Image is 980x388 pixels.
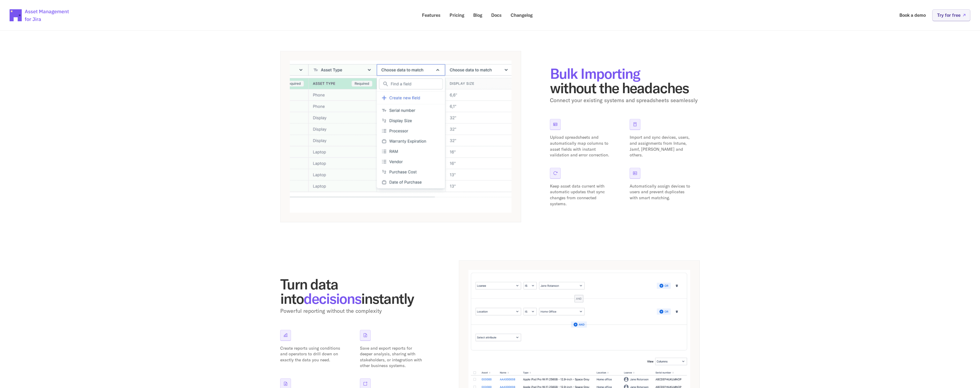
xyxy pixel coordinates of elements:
[280,277,430,306] h2: Turn data into instantly
[550,183,613,207] p: Keep asset data current with automatic updates that sync changes from connected systems.
[360,345,423,369] p: Save and export reports for deeper analysis, sharing with stakeholders, or integration with other...
[304,289,361,307] span: decisions
[418,9,445,21] a: Features
[899,13,926,17] p: Book a demo
[280,345,343,363] p: Create reports using conditions and operators to drill down on exactly the data you need.
[290,61,512,213] img: App
[550,96,700,105] p: Connect your existing systems and spreadsheets seamlessly
[932,9,970,21] a: Try for free
[550,135,613,158] p: Upload spreadsheets and automatically map columns to asset fields with instant validation and err...
[630,135,693,158] p: Import and sync devices, users, and assignments from Intune, Jamf, [PERSON_NAME] and others.
[473,13,482,17] p: Blog
[491,13,502,17] p: Docs
[550,66,700,95] h2: without the headaches
[422,13,441,17] p: Features
[280,307,430,315] p: Powerful reporting without the complexity
[450,13,464,17] p: Pricing
[469,9,486,21] a: Blog
[506,9,537,21] a: Changelog
[895,9,930,21] a: Book a demo
[550,64,640,82] span: Bulk Importing
[487,9,506,21] a: Docs
[511,13,533,17] p: Changelog
[630,183,693,201] p: Automatically assign devices to users and prevent duplicates with smart matching.
[445,9,468,21] a: Pricing
[937,13,961,17] p: Try for free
